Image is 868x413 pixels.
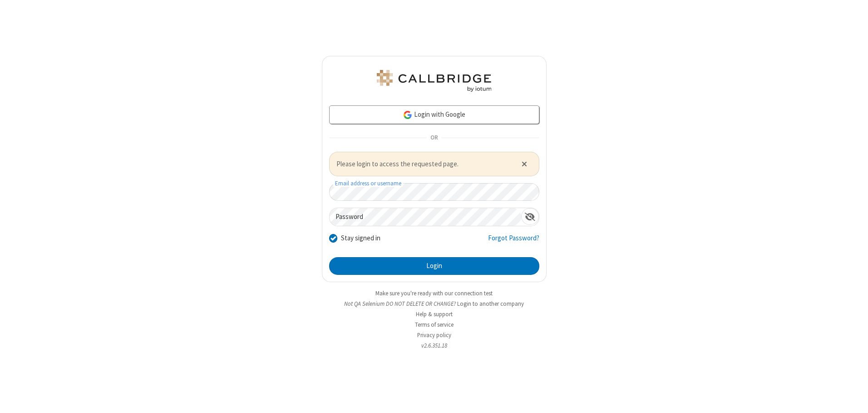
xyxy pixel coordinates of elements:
a: Terms of service [415,321,454,328]
label: Stay signed in [341,233,380,244]
img: QA Selenium DO NOT DELETE OR CHANGE [375,70,493,92]
a: Forgot Password? [488,233,539,250]
button: Login [329,257,539,275]
input: Email address or username [329,183,539,201]
a: Help & support [416,310,453,318]
div: Show password [521,208,539,225]
span: OR [427,131,441,144]
input: Password [330,208,521,226]
li: v2.6.351.18 [322,341,547,350]
button: Login to another company [457,299,524,308]
img: google-icon.png [403,110,413,120]
button: Close alert [517,157,532,171]
a: Privacy policy [417,331,451,339]
span: Please login to access the requested page. [336,159,510,169]
a: Make sure you're ready with our connection test [375,289,493,297]
a: Login with Google [329,105,539,124]
li: Not QA Selenium DO NOT DELETE OR CHANGE? [322,299,547,308]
